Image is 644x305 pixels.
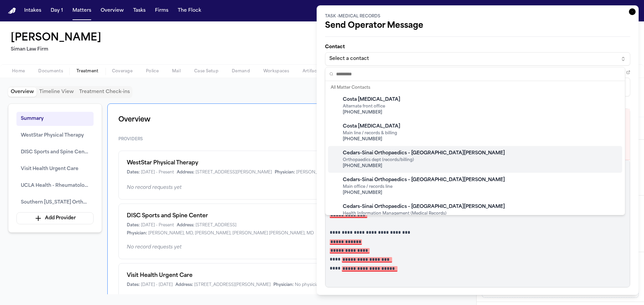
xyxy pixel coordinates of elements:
span: Orthopaedics dept (records/billing) [343,157,505,163]
span: Main office / records line [343,184,505,189]
span: [PHONE_NUMBER] [343,190,505,196]
div: Costa [MEDICAL_DATA] [343,96,400,103]
span: [PHONE_NUMBER] [343,163,505,169]
span: Health Information Management (Medical Records) [343,211,505,216]
div: All Matter Contacts [328,83,622,92]
span: [PHONE_NUMBER] [343,137,400,142]
span: Main line / records & billing [343,131,400,136]
div: Cedars-Sinai Orthopaedics – [GEOGRAPHIC_DATA][PERSON_NAME] [343,204,505,210]
div: Cedars-Sinai Orthopaedics – [GEOGRAPHIC_DATA][PERSON_NAME] [343,177,505,183]
span: [PHONE_NUMBER] [343,110,400,115]
div: Suggestions [325,81,625,215]
div: Cedars-Sinai Orthopaedics – [GEOGRAPHIC_DATA][PERSON_NAME] [343,150,505,157]
div: Costa [MEDICAL_DATA] [343,123,400,130]
span: Alternate front office [343,104,400,109]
